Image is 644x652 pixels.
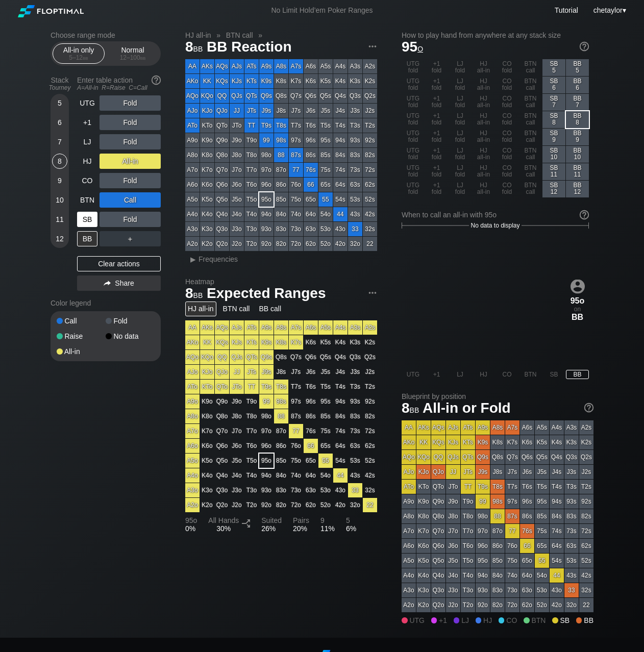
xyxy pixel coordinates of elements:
[402,163,425,180] div: UTG fold
[402,146,425,163] div: UTG fold
[402,211,589,219] div: When to call an all-in with 95o
[274,192,288,207] div: 85o
[519,129,542,145] div: BTN call
[215,222,229,236] div: Q3o
[348,118,362,133] div: T3s
[402,111,425,128] div: UTG fold
[402,129,425,145] div: UTG fold
[52,192,67,208] div: 10
[225,31,255,40] span: BTN call
[363,222,377,236] div: 32s
[106,317,155,324] div: Fold
[318,222,333,236] div: 53o
[449,129,472,145] div: LJ fold
[57,348,106,355] div: All-in
[140,54,146,61] span: bb
[348,178,362,192] div: 63s
[425,59,448,76] div: +1 fold
[77,72,161,95] div: Enter table action
[348,89,362,103] div: Q3s
[230,89,244,103] div: QJs
[185,192,200,207] div: A5o
[230,237,244,251] div: J2o
[100,154,161,169] div: All-in
[100,231,161,246] div: ＋
[184,39,204,56] span: 8
[256,6,388,17] div: No Limit Hold’em Poker Ranges
[106,333,155,340] div: No data
[363,118,377,133] div: T2s
[215,118,229,133] div: QTo
[348,192,362,207] div: 53s
[274,207,288,221] div: 84o
[244,207,259,221] div: T4o
[348,133,362,147] div: 93s
[259,178,274,192] div: 96o
[333,59,348,73] div: A4s
[230,178,244,192] div: J6o
[289,133,303,147] div: 97s
[244,148,259,162] div: T8o
[205,39,293,56] span: BB Reaction
[77,212,97,227] div: SB
[184,31,213,40] span: HJ all-in
[496,94,518,111] div: CO fold
[193,42,203,54] span: bb
[151,74,162,86] img: help.32db89a4.svg
[566,163,589,180] div: BB 11
[363,178,377,192] div: 62s
[542,94,565,111] div: SB 7
[52,154,67,169] div: 8
[472,77,495,93] div: HJ all-in
[46,72,73,95] div: Stack
[318,192,333,207] div: 55
[244,59,259,73] div: ATs
[304,178,318,192] div: 66
[304,222,318,236] div: 63o
[318,237,333,251] div: 52o
[100,95,161,111] div: Fold
[402,181,425,197] div: UTG fold
[215,89,229,103] div: QQ
[215,192,229,207] div: Q5o
[425,111,448,128] div: +1 fold
[230,222,244,236] div: J3o
[244,192,259,207] div: T5o
[52,134,67,149] div: 7
[472,59,495,76] div: HJ all-in
[363,59,377,73] div: A2s
[185,222,200,236] div: A3o
[52,212,67,227] div: 11
[230,148,244,162] div: J8o
[348,148,362,162] div: 83s
[244,178,259,192] div: T6o
[215,74,229,88] div: KQs
[52,173,67,188] div: 9
[274,118,288,133] div: T8s
[77,134,97,149] div: LJ
[304,148,318,162] div: 86s
[519,94,542,111] div: BTN call
[542,129,565,145] div: SB 9
[200,192,214,207] div: K5o
[244,104,259,118] div: JTs
[274,133,288,147] div: 98s
[185,178,200,192] div: A6o
[289,222,303,236] div: 73o
[289,207,303,221] div: 74o
[200,118,214,133] div: KTo
[318,163,333,177] div: 75s
[363,104,377,118] div: J2s
[470,222,519,229] span: No data to display
[363,163,377,177] div: 72s
[333,148,348,162] div: 84s
[519,163,542,180] div: BTN call
[200,74,214,88] div: KK
[566,77,589,93] div: BB 6
[304,89,318,103] div: Q6s
[200,148,214,162] div: K8o
[333,163,348,177] div: 74s
[519,111,542,128] div: BTN call
[274,237,288,251] div: 82o
[348,163,362,177] div: 73s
